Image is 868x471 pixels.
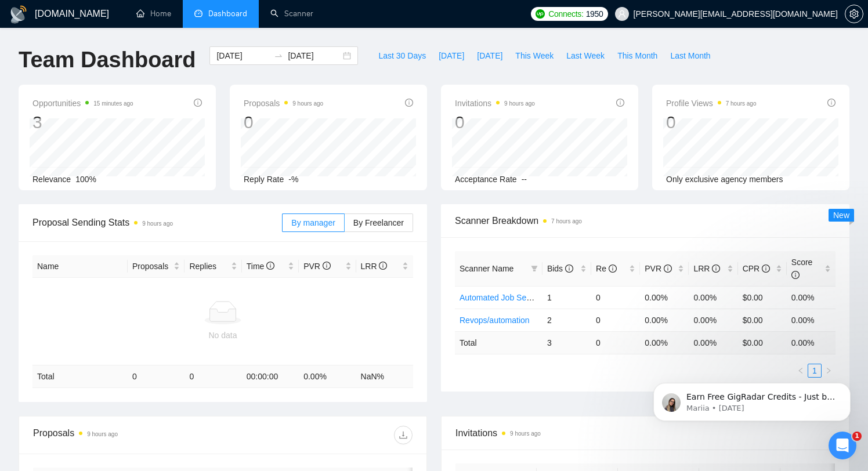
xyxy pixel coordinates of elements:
[395,430,412,440] span: download
[666,111,757,133] div: 0
[791,271,800,279] span: info-circle
[693,264,720,273] span: LRR
[689,331,737,354] td: 0.00 %
[244,175,284,184] span: Reply Rate
[323,262,331,270] span: info-circle
[666,96,757,110] span: Profile Views
[787,331,836,354] td: 0.00 %
[32,111,133,133] div: 3
[689,309,737,331] td: 0.00%
[288,49,341,62] input: End date
[616,99,624,107] span: info-circle
[379,262,387,270] span: info-circle
[194,9,202,17] span: dashboard
[460,264,513,273] span: Scanner Name
[591,331,640,354] td: 0
[244,111,323,133] div: 0
[547,264,573,273] span: Bids
[515,49,554,62] span: This Week
[460,316,530,325] a: Revops/automation
[32,175,71,184] span: Relevance
[32,215,282,230] span: Proposal Sending Stats
[291,218,335,227] span: By manager
[645,264,672,273] span: PVR
[353,218,404,227] span: By Freelancer
[93,100,133,107] time: 15 minutes ago
[136,9,171,19] a: homeHome
[609,265,617,273] span: info-circle
[586,8,603,20] span: 1950
[455,331,542,354] td: Total
[455,213,836,228] span: Scanner Breakdown
[640,286,689,309] td: 0.00%
[548,8,583,20] span: Connects:
[274,51,283,60] span: to
[216,49,269,62] input: Start date
[37,329,408,342] div: No data
[504,100,535,107] time: 9 hours ago
[536,9,545,19] img: upwork-logo.png
[87,431,118,437] time: 9 hours ago
[565,265,573,273] span: info-circle
[460,293,542,302] a: Automated Job Search
[636,358,868,440] iframe: Intercom notifications message
[726,100,757,107] time: 7 hours ago
[247,262,274,271] span: Time
[542,309,591,331] td: 2
[33,426,223,444] div: Proposals
[738,286,787,309] td: $0.00
[611,46,664,65] button: This Month
[185,365,241,388] td: 0
[845,9,863,19] a: setting
[270,9,313,19] a: searchScanner
[244,96,323,110] span: Proposals
[743,264,770,273] span: CPR
[32,96,133,110] span: Opportunities
[510,430,541,437] time: 9 hours ago
[405,99,413,107] span: info-circle
[522,175,527,184] span: --
[542,331,591,354] td: 3
[827,99,836,107] span: info-circle
[455,426,835,440] span: Invitations
[666,175,783,184] span: Only exclusive agency members
[833,211,849,220] span: New
[185,255,241,278] th: Replies
[361,262,388,271] span: LRR
[618,10,626,18] span: user
[531,265,538,272] span: filter
[670,49,710,62] span: Last Month
[303,262,331,271] span: PVR
[292,100,323,107] time: 9 hours ago
[477,49,502,62] span: [DATE]
[394,426,413,444] button: download
[378,49,426,62] span: Last 30 Days
[75,175,96,184] span: 100%
[845,5,863,23] button: setting
[266,262,274,270] span: info-circle
[617,49,657,62] span: This Month
[529,260,540,277] span: filter
[208,9,247,19] span: Dashboard
[640,331,689,354] td: 0.00 %
[189,260,228,273] span: Replies
[762,265,770,273] span: info-circle
[640,309,689,331] td: 0.00%
[132,260,171,273] span: Proposals
[242,365,299,388] td: 00:00:00
[664,46,717,65] button: Last Month
[455,111,535,133] div: 0
[591,286,640,309] td: 0
[596,264,617,273] span: Re
[128,365,185,388] td: 0
[356,365,413,388] td: NaN %
[128,255,185,278] th: Proposals
[455,175,517,184] span: Acceptance Rate
[509,46,560,65] button: This Week
[738,309,787,331] td: $0.00
[142,220,173,227] time: 9 hours ago
[455,96,535,110] span: Invitations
